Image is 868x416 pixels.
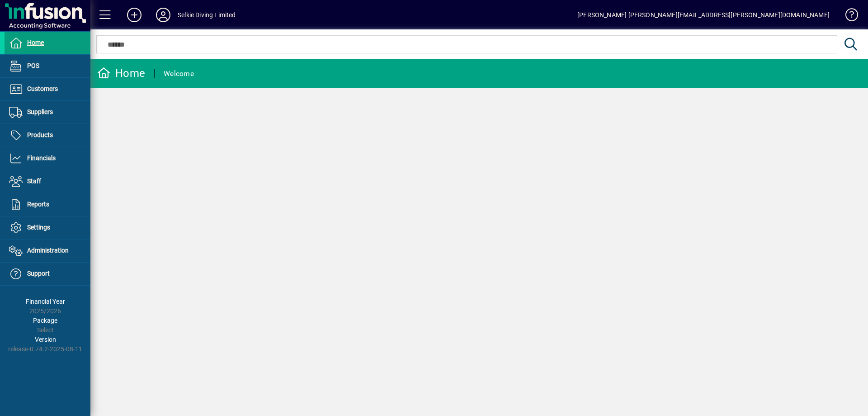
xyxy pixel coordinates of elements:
div: Welcome [164,67,194,81]
span: Financials [27,154,56,162]
span: Customers [27,85,58,92]
a: Staff [5,170,90,193]
div: Home [97,66,145,81]
span: POS [27,62,39,69]
span: Financial Year [26,298,65,305]
a: Reports [5,193,90,216]
a: Suppliers [5,101,90,124]
span: Staff [27,177,41,185]
div: [PERSON_NAME] [PERSON_NAME][EMAIL_ADDRESS][PERSON_NAME][DOMAIN_NAME] [577,8,830,22]
span: Products [27,131,53,139]
a: Knowledge Base [839,2,857,31]
span: Package [33,317,57,324]
a: Customers [5,78,90,100]
a: POS [5,55,90,77]
button: Add [120,7,149,23]
span: Support [27,270,50,277]
span: Reports [27,201,49,208]
span: Home [27,39,44,46]
a: Financials [5,147,90,170]
span: Settings [27,224,50,231]
button: Profile [149,7,178,23]
a: Administration [5,239,90,262]
span: Version [35,336,56,343]
span: Suppliers [27,108,53,115]
span: Administration [27,247,69,254]
div: Selkie Diving Limited [178,8,236,22]
a: Settings [5,216,90,239]
a: Support [5,263,90,285]
a: Products [5,124,90,147]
